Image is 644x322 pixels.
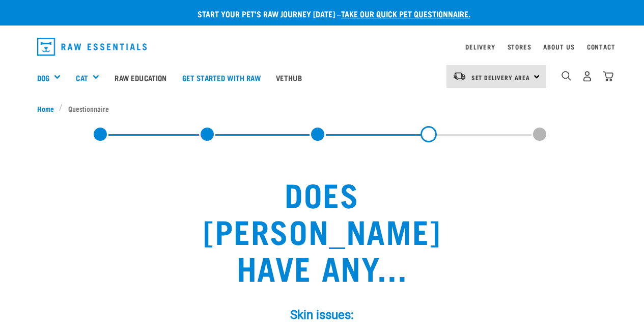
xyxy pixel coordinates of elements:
[543,45,574,48] a: About Us
[341,11,470,16] a: take our quick pet questionnaire.
[37,38,147,56] img: Raw Essentials Logo
[587,45,615,48] a: Contact
[76,72,88,84] a: Cat
[175,57,268,98] a: Get started with Raw
[37,72,49,84] a: Dog
[453,71,466,81] img: van-moving.png
[582,71,593,82] img: user.png
[37,103,60,114] a: Home
[471,76,530,79] span: Set Delivery Area
[268,57,310,98] a: Vethub
[178,175,467,285] h2: Does [PERSON_NAME] have any...
[603,71,613,82] img: home-icon@2x.png
[37,103,54,114] span: Home
[508,45,531,48] a: Stores
[29,34,615,60] nav: dropdown navigation
[107,57,174,98] a: Raw Education
[37,103,607,114] nav: breadcrumbs
[562,71,571,81] img: home-icon-1@2x.png
[465,45,495,48] a: Delivery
